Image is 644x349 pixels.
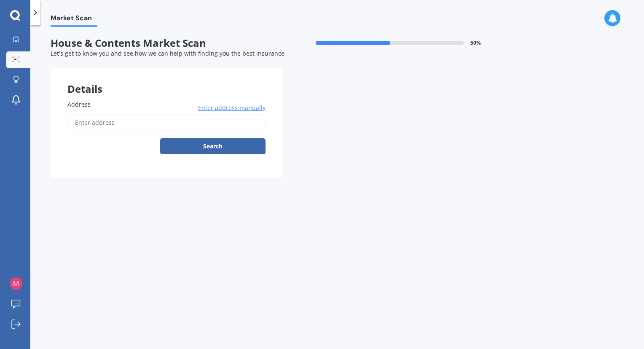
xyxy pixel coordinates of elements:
[51,49,284,57] span: Let's get to know you and see how we can help with finding you the best insurance
[51,68,282,93] div: Details
[198,104,266,112] span: Enter address manually
[51,37,282,49] span: House & Contents Market Scan
[470,40,481,46] span: 50 %
[160,138,266,154] button: Search
[51,14,97,25] span: Market Scan
[67,100,91,108] span: Address
[67,114,266,132] input: Enter address
[10,277,22,290] img: ACg8ocJ9mqp08zP5q-b455vB_gbB0G1r-WK-wsGbMecMClYxmXnQtA=s96-c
